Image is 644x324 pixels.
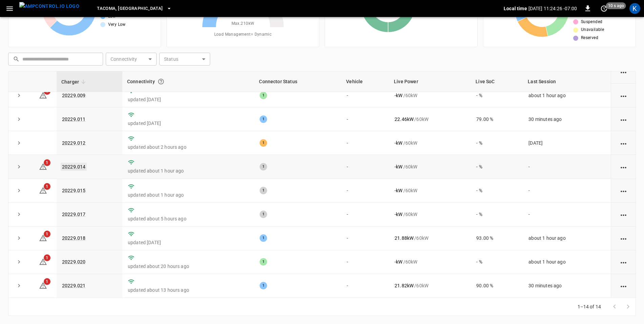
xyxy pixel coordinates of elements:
[395,140,465,146] div: / 60 kW
[395,258,465,265] div: / 60 kW
[260,163,267,170] div: 1
[39,92,47,98] a: 1
[14,114,24,124] button: expand row
[260,92,267,99] div: 1
[39,164,47,169] a: 1
[581,35,598,41] span: Reserved
[341,179,389,203] td: -
[619,68,628,75] div: action cell options
[523,107,611,131] td: 30 minutes ago
[260,187,267,194] div: 1
[395,282,465,289] div: / 60 kW
[39,259,47,264] a: 1
[395,116,414,123] p: 22.46 kW
[528,5,577,12] p: [DATE] 11:24:26 -07:00
[471,179,523,203] td: - %
[471,250,523,274] td: - %
[523,131,611,155] td: [DATE]
[523,155,611,179] td: -
[260,234,267,242] div: 1
[619,187,628,194] div: action cell options
[395,92,402,99] p: - kW
[62,259,85,265] a: 20229.020
[341,107,389,131] td: -
[19,2,79,11] img: ampcontrol.io logo
[128,120,249,127] p: updated [DATE]
[14,257,24,267] button: expand row
[389,71,471,92] th: Live Power
[14,281,24,291] button: expand row
[260,258,267,266] div: 1
[39,187,47,193] a: 1
[341,84,389,107] td: -
[523,84,611,107] td: about 1 hour ago
[214,31,272,38] span: Load Management = Dynamic
[128,287,249,293] p: updated about 13 hours ago
[260,139,267,147] div: 1
[62,116,85,122] a: 20229.011
[523,179,611,203] td: -
[395,235,465,241] div: / 60 kW
[232,20,255,27] span: Max. 210 kW
[395,282,414,289] p: 21.82 kW
[62,140,85,146] a: 20229.012
[471,107,523,131] td: 79.00 %
[44,183,51,190] span: 1
[471,71,523,92] th: Live SoC
[341,274,389,298] td: -
[599,3,609,14] button: set refresh interval
[395,163,402,170] p: - kW
[341,203,389,227] td: -
[61,78,88,86] span: Charger
[14,233,24,243] button: expand row
[14,162,24,172] button: expand row
[260,211,267,218] div: 1
[39,235,47,240] a: 1
[62,235,85,241] a: 20229.018
[254,71,341,92] th: Connector Status
[128,167,249,174] p: updated about 1 hour ago
[61,163,87,171] a: 20229.014
[108,21,126,28] span: Very Low
[155,75,167,88] button: Connection between the charger and our software.
[14,185,24,196] button: expand row
[471,155,523,179] td: - %
[44,278,51,285] span: 1
[619,235,628,241] div: action cell options
[128,144,249,150] p: updated about 2 hours ago
[39,283,47,288] a: 1
[62,93,85,98] a: 20229.009
[619,163,628,170] div: action cell options
[504,5,527,12] p: Local time
[395,187,402,194] p: - kW
[471,274,523,298] td: 90.00 %
[619,258,628,265] div: action cell options
[395,235,414,241] p: 21.88 kW
[128,263,249,270] p: updated about 20 hours ago
[341,155,389,179] td: -
[62,283,85,288] a: 20229.021
[260,115,267,123] div: 1
[14,138,24,148] button: expand row
[523,250,611,274] td: about 1 hour ago
[341,131,389,155] td: -
[471,227,523,250] td: 93.00 %
[619,282,628,289] div: action cell options
[619,116,628,123] div: action cell options
[44,254,51,261] span: 1
[395,92,465,99] div: / 60 kW
[619,211,628,218] div: action cell options
[62,212,85,217] a: 20229.017
[14,209,24,219] button: expand row
[44,231,51,237] span: 1
[44,159,51,166] span: 1
[14,90,24,101] button: expand row
[395,140,402,146] p: - kW
[578,303,601,310] p: 1–14 of 14
[97,5,163,13] span: Tacoma, [GEOGRAPHIC_DATA]
[260,282,267,289] div: 1
[619,92,628,99] div: action cell options
[128,96,249,103] p: updated [DATE]
[619,140,628,146] div: action cell options
[128,192,249,198] p: updated about 1 hour ago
